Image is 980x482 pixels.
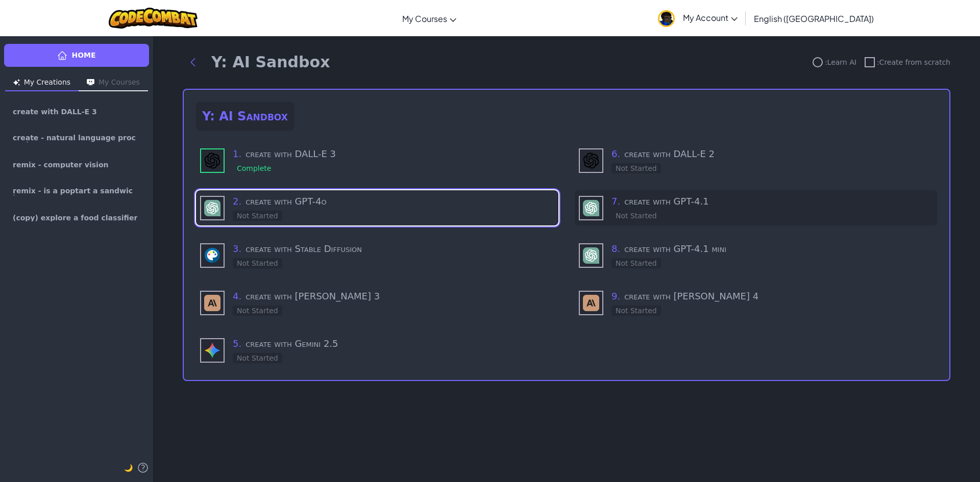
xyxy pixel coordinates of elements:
[611,163,661,173] div: Not Started
[233,147,554,161] h3: create with DALL-E 3
[611,243,620,254] span: 8 .
[79,75,148,91] button: My Courses
[204,342,220,359] img: Gemini
[233,194,554,209] h3: create with GPT-4o
[611,258,661,268] div: Not Started
[196,190,558,225] div: use - GPT-4 (Not Started)
[233,163,275,173] div: Complete
[233,306,282,316] div: Not Started
[204,247,220,264] img: Stable Diffusion
[233,337,554,351] h3: create with Gemini 2.5
[233,211,282,221] div: Not Started
[233,291,241,301] span: 4 .
[397,5,461,32] a: My Courses
[4,206,149,230] a: (copy) explore a food classifier
[196,238,558,273] div: use - Stable Diffusion (Not Started)
[583,200,599,216] img: GPT-4
[683,12,738,23] span: My Account
[124,462,133,474] button: 🌙
[611,211,661,221] div: Not Started
[4,99,149,124] a: create with DALL-E 3
[877,57,950,67] span: : Create from scratch
[233,289,554,303] h3: create with [PERSON_NAME] 3
[583,247,599,264] img: GPT-4
[749,5,879,32] a: English ([GEOGRAPHIC_DATA])
[575,238,937,273] div: use - GPT-4 (Not Started)
[825,57,856,67] span: : Learn AI
[233,242,554,256] h3: create with Stable Diffusion
[109,8,198,29] img: CodeCombat logo
[13,108,97,115] span: create with DALL-E 3
[204,295,220,311] img: Claude
[583,295,599,311] img: Claude
[233,353,282,363] div: Not Started
[196,285,558,320] div: use - Claude (Not Started)
[71,50,95,61] span: Home
[233,243,241,254] span: 3 .
[204,200,220,216] img: GPT-4
[611,289,933,303] h3: create with [PERSON_NAME] 4
[4,44,149,67] a: Home
[611,242,933,256] h3: create with GPT-4.1 mini
[4,126,149,150] a: create - natural language processing
[233,338,241,349] span: 5 .
[575,285,937,320] div: use - Claude (Not Started)
[611,306,661,316] div: Not Started
[611,194,933,209] h3: create with GPT-4.1
[233,148,241,159] span: 1 .
[13,134,140,142] span: create - natural language processing
[196,102,294,131] h2: Y: AI Sandbox
[611,196,620,207] span: 7 .
[211,53,330,71] h1: Y: AI Sandbox
[204,153,220,169] img: DALL-E 3
[4,179,149,204] a: remix - is a poptart a sandwich?
[5,75,79,91] button: My Creations
[611,147,933,161] h3: create with DALL-E 2
[653,2,743,34] a: My Account
[4,153,149,177] a: remix - computer vision
[13,187,140,195] span: remix - is a poptart a sandwich?
[658,10,675,27] img: avatar
[233,258,282,268] div: Not Started
[402,13,447,24] span: My Courses
[233,196,241,207] span: 2 .
[87,79,94,86] img: Icon
[611,148,620,159] span: 6 .
[575,143,937,178] div: use - DALL-E 3 (Not Started)
[196,143,558,178] div: use - DALL-E 3 (Complete)
[575,190,937,225] div: use - GPT-4 (Not Started)
[13,161,108,168] span: remix - computer vision
[611,291,620,301] span: 9 .
[183,52,203,72] button: Back to modules
[13,214,137,221] span: (copy) explore a food classifier
[754,13,874,24] span: English ([GEOGRAPHIC_DATA])
[583,153,599,169] img: DALL-E 3
[124,464,133,472] span: 🌙
[196,333,558,368] div: use - Gemini (Not Started)
[13,79,20,86] img: Icon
